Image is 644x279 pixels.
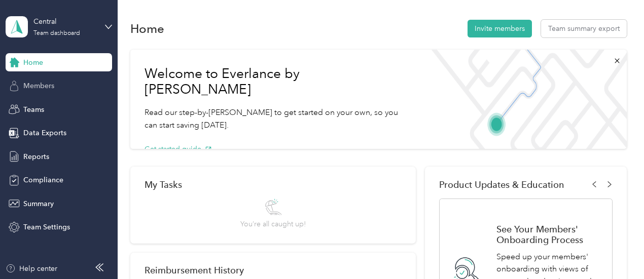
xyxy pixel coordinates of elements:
[23,222,70,232] span: Team Settings
[468,20,532,37] button: Invite members
[496,224,601,245] h1: See Your Members' Onboarding Process
[6,263,57,274] button: Help center
[423,50,626,149] img: Welcome to everlance
[145,106,409,131] p: Read our step-by-[PERSON_NAME] to get started on your own, so you can start saving [DATE].
[587,222,644,279] iframe: Everlance-gr Chat Button Frame
[145,144,212,154] button: Get started guide
[145,179,402,190] div: My Tasks
[23,104,44,115] span: Teams
[541,20,627,37] button: Team summary export
[240,219,306,229] span: You’re all caught up!
[145,265,244,275] h2: Reimbursement History
[23,198,54,209] span: Summary
[33,30,80,36] div: Team dashboard
[439,179,564,190] span: Product Updates & Education
[145,66,409,98] h1: Welcome to Everlance by [PERSON_NAME]
[23,175,63,185] span: Compliance
[23,151,49,162] span: Reports
[23,81,54,91] span: Members
[130,23,164,34] h1: Home
[23,57,43,68] span: Home
[23,128,66,138] span: Data Exports
[33,16,97,27] div: Central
